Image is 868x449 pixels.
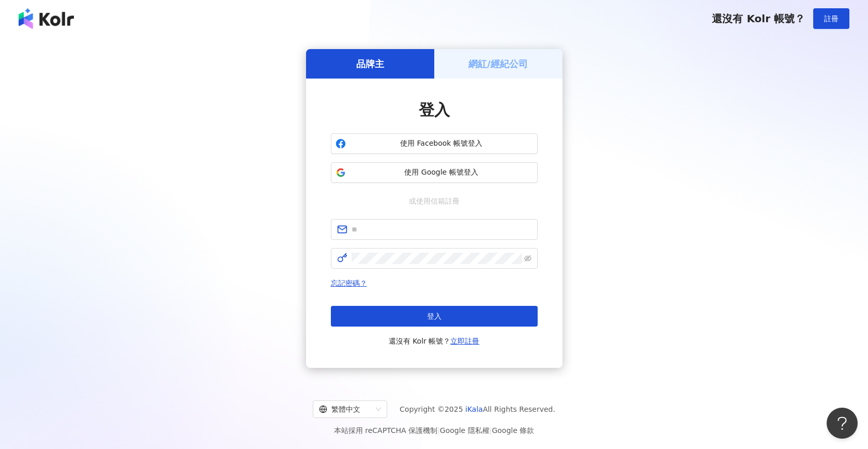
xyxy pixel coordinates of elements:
[490,426,492,435] span: |
[400,403,555,415] span: Copyright © 2025 All Rights Reserved.
[492,426,534,435] a: Google 條款
[319,401,372,417] div: 繁體中文
[437,426,440,435] span: |
[350,138,533,149] span: 使用 Facebook 帳號登入
[331,279,367,287] a: 忘記密碼？
[712,12,805,25] span: 還沒有 Kolr 帳號？
[427,312,441,320] span: 登入
[524,255,531,262] span: eye-invisible
[334,424,534,437] span: 本站採用 reCAPTCHA 保護機制
[813,8,849,29] button: 註冊
[402,195,467,207] span: 或使用信箱註冊
[465,405,483,413] a: iKala
[356,57,384,70] h5: 品牌主
[350,167,533,178] span: 使用 Google 帳號登入
[19,8,74,29] img: logo
[827,408,858,439] iframe: Help Scout Beacon - Open
[331,162,538,183] button: 使用 Google 帳號登入
[419,101,450,119] span: 登入
[440,426,490,435] a: Google 隱私權
[450,337,479,345] a: 立即註冊
[331,133,538,154] button: 使用 Facebook 帳號登入
[468,57,528,70] h5: 網紅/經紀公司
[824,14,839,23] span: 註冊
[331,306,538,327] button: 登入
[389,335,480,347] span: 還沒有 Kolr 帳號？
